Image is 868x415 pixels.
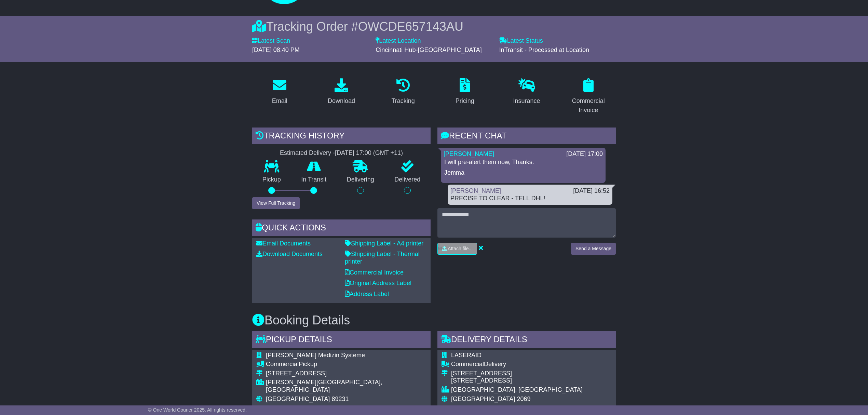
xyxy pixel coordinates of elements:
[451,76,479,108] a: Pricing
[266,352,365,359] span: [PERSON_NAME] Medizin Systeme
[335,149,403,157] div: [DATE] 17:00 (GMT +11)
[565,96,611,115] div: Commercial Invoice
[444,169,602,177] p: Jemma
[291,176,337,184] p: In Transit
[328,96,355,106] div: Download
[252,19,616,34] div: Tracking Order #
[268,76,292,108] a: Email
[451,386,583,394] div: [GEOGRAPHIC_DATA], [GEOGRAPHIC_DATA]
[266,361,426,368] div: Pickup
[561,76,616,117] a: Commercial Invoice
[345,240,423,247] a: Shipping Label - A4 printer
[376,37,421,45] label: Latest Location
[252,219,431,238] div: Quick Actions
[331,396,349,402] span: 89231
[252,313,616,327] h3: Booking Details
[451,396,515,402] span: [GEOGRAPHIC_DATA]
[499,46,589,53] span: InTransit - Processed at Location
[451,361,484,367] span: Commercial
[148,407,247,413] span: © One World Courier 2025. All rights reserved.
[266,396,330,402] span: [GEOGRAPHIC_DATA]
[266,379,426,393] div: [PERSON_NAME][GEOGRAPHIC_DATA], [GEOGRAPHIC_DATA]
[266,370,426,377] div: [STREET_ADDRESS]
[499,37,543,45] label: Latest Status
[345,291,389,297] a: Address Label
[456,96,474,106] div: Pricing
[437,331,616,350] div: Delivery Details
[252,128,431,146] div: Tracking history
[252,46,300,53] span: [DATE] 08:40 PM
[513,96,540,106] div: Insurance
[252,197,300,209] button: View Full Tracking
[345,251,420,265] a: Shipping Label - Thermal printer
[437,128,616,146] div: RECENT CHAT
[376,46,482,53] span: Cincinnati Hub-[GEOGRAPHIC_DATA]
[387,76,419,108] a: Tracking
[252,331,431,350] div: Pickup Details
[444,159,602,166] p: I will pre-alert them now, Thanks.
[266,361,299,367] span: Commercial
[345,269,404,276] a: Commercial Invoice
[450,187,501,194] a: [PERSON_NAME]
[451,370,583,377] div: [STREET_ADDRESS]
[323,76,360,108] a: Download
[444,150,494,157] a: [PERSON_NAME]
[252,37,290,45] label: Latest Scan
[451,361,583,368] div: Delivery
[508,76,544,108] a: Insurance
[272,96,287,106] div: Email
[517,396,530,402] span: 2069
[384,176,431,184] p: Delivered
[252,176,291,184] p: Pickup
[252,149,431,157] div: Estimated Delivery -
[573,187,610,195] div: [DATE] 16:52
[451,377,583,385] div: [STREET_ADDRESS]
[566,150,603,158] div: [DATE] 17:00
[358,19,463,34] span: OWCDE657143AU
[451,352,482,359] span: LASERAID
[256,240,311,247] a: Email Documents
[392,96,415,106] div: Tracking
[337,176,384,184] p: Delivering
[571,243,616,255] button: Send a Message
[345,280,411,286] a: Original Address Label
[256,251,323,257] a: Download Documents
[450,195,610,202] div: PRECISE TO CLEAR - TELL DHL!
